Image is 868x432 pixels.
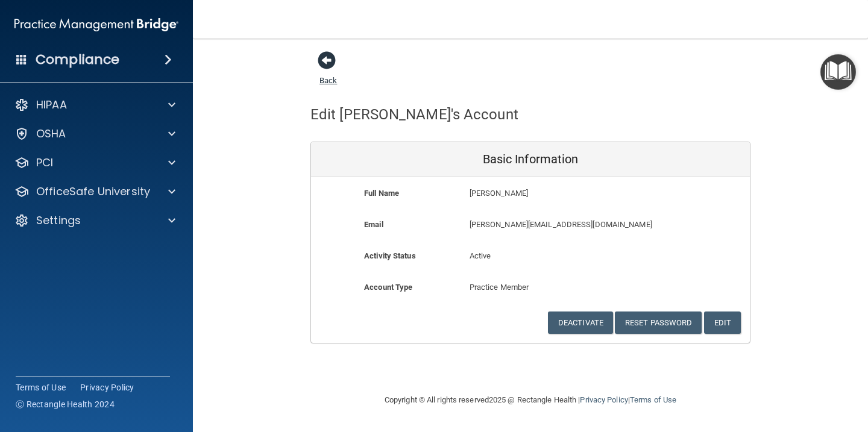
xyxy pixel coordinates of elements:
div: Basic Information [311,142,750,177]
a: OSHA [14,127,175,141]
b: Account Type [364,283,412,292]
div: Copyright © All rights reserved 2025 @ Rectangle Health | | [310,381,750,419]
button: Deactivate [548,311,613,334]
b: Full Name [364,189,399,198]
b: Activity Status [364,251,416,260]
button: Open Resource Center [820,54,856,90]
p: [PERSON_NAME] [470,186,662,201]
img: PMB logo [14,13,178,37]
button: Edit [704,311,741,334]
a: Privacy Policy [80,381,134,393]
a: Back [319,61,337,85]
p: [PERSON_NAME][EMAIL_ADDRESS][DOMAIN_NAME] [470,218,662,232]
p: OSHA [36,127,66,141]
p: Practice Member [470,280,592,295]
a: OfficeSafe University [14,184,175,199]
iframe: Drift Widget Chat Controller [808,363,854,409]
p: OfficeSafe University [36,184,150,199]
a: PCI [14,155,175,170]
p: HIPAA [36,98,67,112]
p: Settings [36,213,81,228]
button: Reset Password [615,311,702,334]
h4: Edit [PERSON_NAME]'s Account [310,107,518,122]
a: Terms of Use [630,395,676,404]
p: PCI [36,155,53,170]
span: Ⓒ Rectangle Health 2024 [16,398,115,410]
a: Privacy Policy [580,395,627,404]
a: HIPAA [14,98,175,112]
h4: Compliance [36,51,119,68]
a: Settings [14,213,175,228]
p: Active [470,249,592,263]
b: Email [364,220,383,229]
a: Terms of Use [16,381,66,393]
